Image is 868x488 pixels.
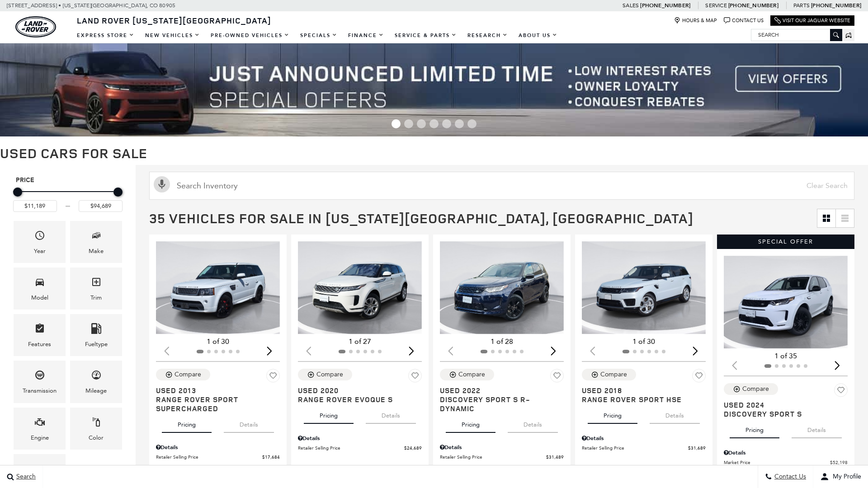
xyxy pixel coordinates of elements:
[582,241,706,334] div: 1 / 2
[34,367,45,386] span: Transmission
[89,433,104,443] div: Color
[85,339,108,349] div: Fueltype
[15,16,56,38] a: land-rover
[582,369,636,380] button: Compare Vehicle
[34,414,45,433] span: Engine
[91,321,102,339] span: Fueltype
[467,119,476,128] span: Go to slide 7
[705,2,726,9] span: Service
[688,445,706,451] span: $31,689
[298,386,422,404] a: Used 2020Range Rover Evoque S
[440,337,564,347] div: 1 of 28
[793,2,810,9] span: Parts
[71,28,140,43] a: EXPRESS STORE
[31,293,48,303] div: Model
[34,321,45,339] span: Features
[70,267,122,310] div: TrimTrim
[582,445,706,451] a: Retailer Selling Price $31,689
[440,369,494,380] button: Compare Vehicle
[724,256,848,349] img: 2024 Land Rover Discovery Sport S 1
[730,418,779,438] button: pricing tab
[304,404,354,424] button: pricing tab
[298,395,415,404] span: Range Rover Evoque S
[774,17,850,24] a: Visit Our Jaguar Website
[462,28,513,43] a: Research
[455,119,464,128] span: Go to slide 6
[366,404,416,424] button: details tab
[582,386,706,404] a: Used 2018Range Rover Sport HSE
[156,386,273,395] span: Used 2013
[70,361,122,403] div: MileageMileage
[408,369,422,386] button: Save Vehicle
[91,367,102,386] span: Mileage
[582,241,706,334] img: 2018 Land Rover Range Rover Sport HSE 1
[724,256,848,349] div: 1 / 2
[156,241,280,334] img: 2013 Land Rover Range Rover Sport Supercharged 1
[295,28,343,43] a: Specials
[298,445,404,451] span: Retailer Selling Price
[692,369,706,386] button: Save Vehicle
[429,119,439,128] span: Go to slide 4
[724,459,830,466] span: Market Price
[34,228,45,246] span: Year
[689,341,701,361] div: Next slide
[16,176,120,184] h5: Price
[156,443,280,451] div: Pricing Details - Range Rover Sport Supercharged
[156,395,273,413] span: Range Rover Sport Supercharged
[440,386,557,395] span: Used 2022
[831,355,843,375] div: Next slide
[582,386,699,395] span: Used 2018
[14,473,36,481] span: Search
[90,293,102,303] div: Trim
[14,221,66,263] div: YearYear
[70,408,122,450] div: ColorColor
[392,119,401,128] span: Go to slide 1
[724,400,841,409] span: Used 2024
[813,465,868,488] button: Open user profile menu
[298,241,422,334] img: 2020 Land Rover Range Rover Evoque S 1
[113,188,123,197] div: Maximum Price
[404,445,422,451] span: $24,689
[724,409,841,418] span: Discovery Sport S
[13,188,22,197] div: Minimum Price
[28,339,51,349] div: Features
[156,454,280,460] a: Retailer Selling Price $17,684
[772,473,806,481] span: Contact Us
[440,395,557,413] span: Discovery Sport S R-Dynamic
[140,28,205,43] a: New Vehicles
[71,28,563,43] nav: Main Navigation
[440,443,564,451] div: Pricing Details - Discovery Sport S R-Dynamic
[829,473,861,481] span: My Profile
[830,459,848,466] span: $52,198
[316,371,343,379] div: Compare
[792,418,842,438] button: details tab
[34,461,45,479] span: Bodystyle
[14,314,66,356] div: FeaturesFeatures
[600,371,627,379] div: Compare
[582,445,688,451] span: Retailer Selling Price
[14,267,66,310] div: ModelModel
[343,28,389,43] a: Finance
[156,369,210,380] button: Compare Vehicle
[70,314,122,356] div: FueltypeFueltype
[717,235,854,249] div: Special Offer
[89,246,104,256] div: Make
[298,369,352,380] button: Compare Vehicle
[389,28,462,43] a: Service & Parts
[262,454,280,460] span: $17,684
[588,404,637,424] button: pricing tab
[298,241,422,334] div: 1 / 2
[15,16,56,38] img: Land Rover
[724,17,764,24] a: Contact Us
[175,371,201,379] div: Compare
[149,172,854,200] input: Search Inventory
[154,176,170,192] svg: Click to toggle on voice search
[440,241,564,334] div: 1 / 2
[224,413,274,433] button: details tab
[742,385,769,393] div: Compare
[751,29,842,40] input: Search
[13,200,57,212] input: Minimum
[724,459,848,466] a: Market Price $52,198
[298,386,415,395] span: Used 2020
[71,15,277,26] a: Land Rover [US_STATE][GEOGRAPHIC_DATA]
